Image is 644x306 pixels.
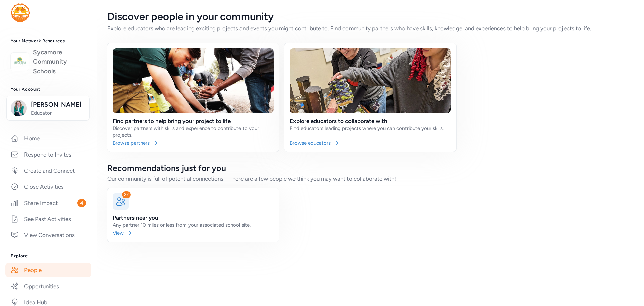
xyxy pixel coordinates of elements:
a: People [5,263,91,277]
a: Home [5,131,91,146]
a: Create and Connect [5,163,91,178]
a: Share Impact4 [5,195,91,210]
div: Explore educators who are leading exciting projects and events you might contribute to. Find comm... [107,24,633,32]
h3: Your Network Resources [11,38,86,44]
img: logo [11,3,30,22]
div: 27 [122,191,131,198]
button: [PERSON_NAME]Educator [6,96,90,121]
a: Close Activities [5,179,91,194]
a: Respond to Invites [5,147,91,162]
div: Recommendations just for you [107,163,633,173]
a: View Conversations [5,228,91,243]
div: Our community is full of potential connections — here are a few people we think you may want to c... [107,175,633,183]
a: See Past Activities [5,212,91,226]
h3: Explore [11,253,86,259]
span: [PERSON_NAME] [31,100,85,110]
a: Sycamore Community Schools [33,48,86,76]
span: 4 [77,199,86,207]
img: logo [12,54,27,69]
span: Educator [31,110,85,116]
a: Opportunities [5,279,91,294]
h3: Your Account [11,87,86,92]
div: Discover people in your community [107,11,633,23]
